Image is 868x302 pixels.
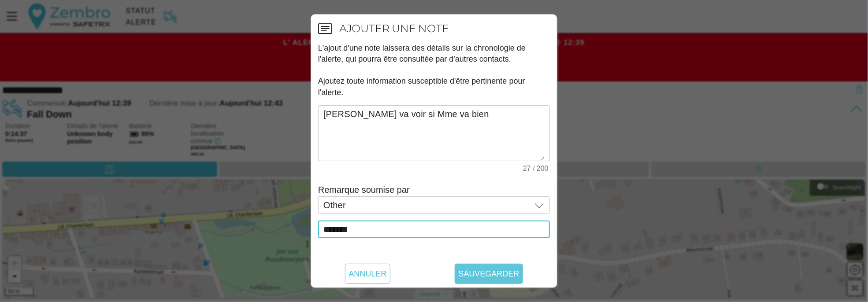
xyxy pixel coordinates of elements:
span: Other [323,201,346,209]
span: Annuler [349,264,386,284]
textarea: 27 / 200 [323,106,545,160]
span: Ajouter une note [339,22,449,35]
button: Annuler [345,264,390,284]
label: Remarque soumise par [318,185,410,195]
div: 27 / 200 [519,165,549,172]
span: Sauvegarder [458,264,519,284]
p: L'ajout d'une note laissera des détails sur la chronologie de l'alerte, qui pourra être consultée... [318,43,550,98]
button: Sauvegarder [455,264,523,284]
